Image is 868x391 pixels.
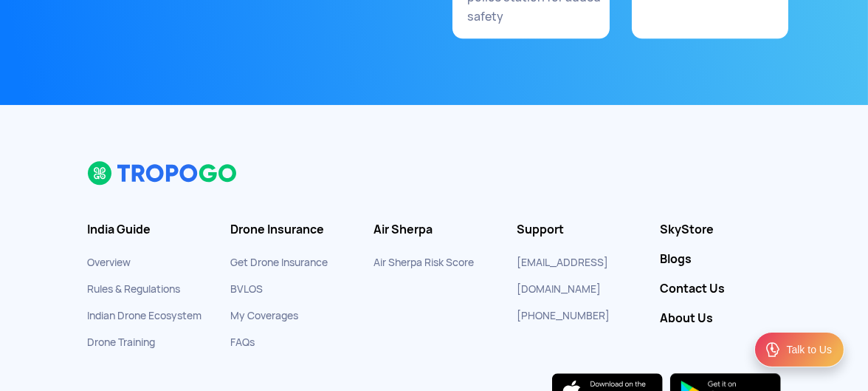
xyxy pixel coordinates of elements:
[660,311,781,326] a: About Us
[517,309,610,322] a: [PHONE_NUMBER]
[660,282,781,296] a: Contact Us
[230,336,255,349] a: FAQs
[517,256,608,296] a: [EMAIL_ADDRESS][DOMAIN_NAME]
[87,256,131,269] a: Overview
[87,222,208,237] h3: India Guide
[87,282,180,296] a: Rules & Regulations
[230,309,298,322] a: My Coverages
[373,222,495,237] h3: Air Sherpa
[87,309,201,322] a: Indian Drone Ecosystem
[517,222,638,237] h3: Support
[230,222,351,237] h3: Drone Insurance
[373,256,474,269] a: Air Sherpa Risk Score
[87,336,155,349] a: Drone Training
[230,282,263,296] a: BVLOS
[787,342,832,357] div: Talk to Us
[660,222,781,237] a: SkyStore
[230,256,328,269] a: Get Drone Insurance
[764,341,782,358] img: ic_Support.svg
[87,160,238,186] img: logo
[660,252,781,267] a: Blogs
